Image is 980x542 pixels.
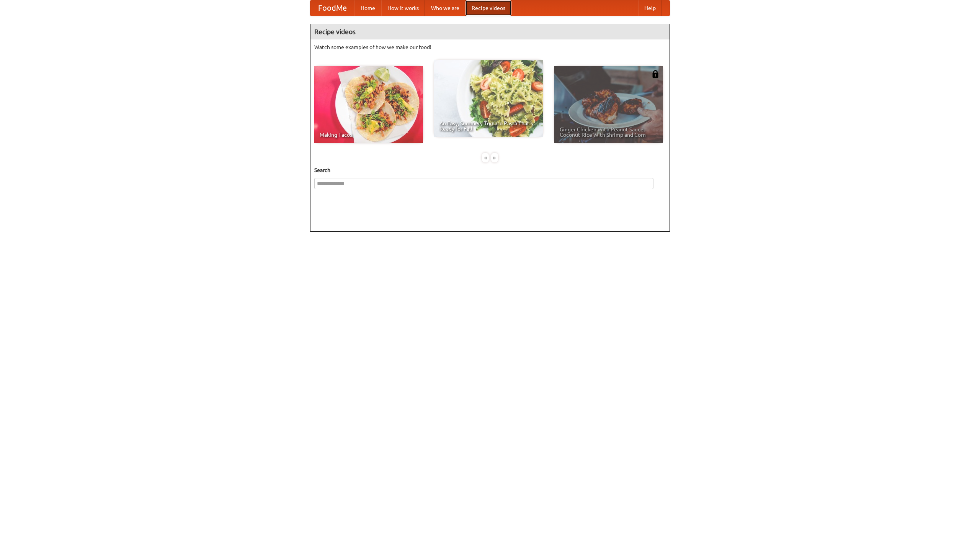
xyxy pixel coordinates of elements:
a: Making Tacos [314,66,423,143]
a: Home [354,0,381,16]
a: Who we are [425,0,465,16]
img: 483408.png [652,70,659,78]
h5: Search [314,166,666,174]
a: Help [638,0,662,16]
a: An Easy, Summery Tomato Pasta That's Ready for Fall [434,60,543,137]
a: How it works [381,0,425,16]
div: « [482,153,489,162]
span: Making Tacos [320,132,418,138]
span: An Easy, Summery Tomato Pasta That's Ready for Fall [439,121,537,131]
h4: Recipe videos [310,24,670,39]
a: FoodMe [310,0,354,16]
div: » [491,153,498,162]
a: Recipe videos [465,0,511,16]
p: Watch some examples of how we make our food! [314,43,666,51]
